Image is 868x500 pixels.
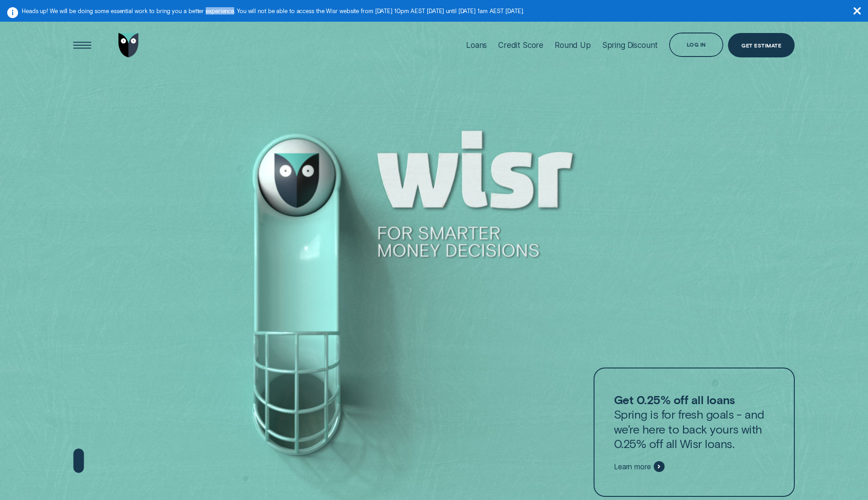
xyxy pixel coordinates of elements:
[614,392,735,406] strong: Get 0.25% off all loans
[602,18,658,72] a: Spring Discount
[466,41,487,50] div: Loans
[70,33,94,57] button: Open Menu
[118,33,139,57] img: Wisr
[728,33,795,57] a: Get Estimate
[602,41,658,50] div: Spring Discount
[555,41,591,50] div: Round Up
[555,18,591,72] a: Round Up
[498,41,543,50] div: Credit Score
[116,18,141,72] a: Go to home page
[466,18,487,72] a: Loans
[498,18,543,72] a: Credit Score
[669,33,723,57] button: Log in
[614,392,774,451] p: Spring is for fresh goals - and we’re here to back yours with 0.25% off all Wisr loans.
[594,368,795,497] a: Get 0.25% off all loansSpring is for fresh goals - and we’re here to back yours with 0.25% off al...
[614,462,651,471] span: Learn more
